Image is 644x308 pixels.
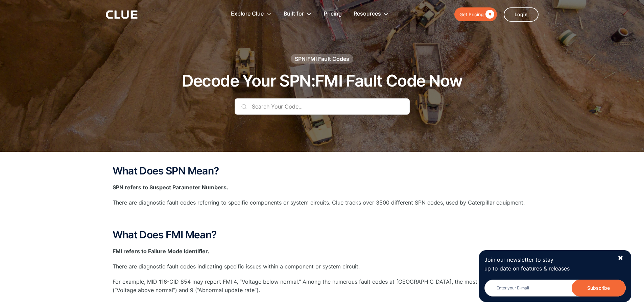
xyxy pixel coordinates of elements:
[459,10,484,19] div: Get Pricing
[484,10,494,19] div: 
[231,3,264,25] div: Explore Clue
[182,72,462,90] h1: Decode Your SPN:FMI Fault Code Now
[284,3,312,25] div: Built for
[572,280,626,297] input: Subscribe
[484,280,626,297] form: Newsletter
[284,3,304,25] div: Built for
[113,229,532,240] h2: What Does FMI Mean?
[504,7,539,22] a: Login
[295,55,349,63] div: SPN:FMI Fault Codes
[231,3,272,25] div: Explore Clue
[113,262,532,271] p: There are diagnostic fault codes indicating specific issues within a component or system circuit.
[618,254,623,262] div: ✖
[454,7,497,21] a: Get Pricing
[354,3,381,25] div: Resources
[113,184,228,191] strong: SPN refers to Suspect Parameter Numbers.
[113,248,209,255] strong: FMI refers to Failure Mode Identifier.
[113,165,532,176] h2: What Does SPN Mean?
[113,214,532,222] p: ‍
[484,280,626,297] input: Enter your E-mail
[484,256,612,273] p: Join our newsletter to stay up to date on features & releases
[354,3,389,25] div: Resources
[235,98,410,115] input: Search Your Code...
[324,3,342,25] a: Pricing
[113,278,532,294] p: For example, MID 116-CID 854 may report FMI 4, “Voltage below normal.” Among the numerous fault c...
[113,198,532,207] p: There are diagnostic fault codes referring to specific components or system circuits. Clue tracks...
